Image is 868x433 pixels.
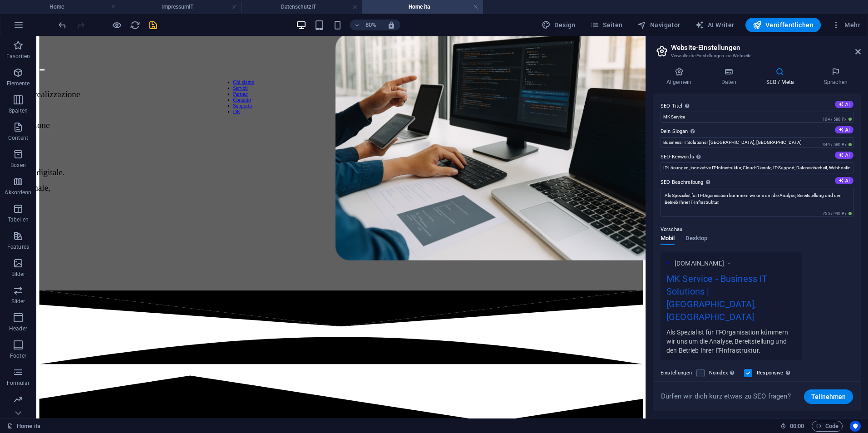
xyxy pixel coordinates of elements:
h2: Website-Einstellungen [671,44,861,52]
h4: DatenschutzIT [242,2,362,12]
p: Features [7,243,29,251]
button: save [148,20,158,30]
h6: 80% [364,20,378,30]
h4: Home ita [362,2,483,12]
span: [DOMAIN_NAME] [675,259,724,268]
button: 80% [350,20,382,30]
button: Teilnehmen [804,389,853,404]
span: Seiten [590,20,623,30]
button: Mehr [828,18,864,32]
span: 349 / 580 Px [821,142,853,148]
span: : [796,423,798,429]
h4: ImpressumIT [121,2,242,12]
div: MK Service - Business IT Solutions | [GEOGRAPHIC_DATA], [GEOGRAPHIC_DATA] [666,272,796,328]
button: Seiten [587,18,626,32]
button: Veröffentlichen [745,18,821,32]
span: Teilnehmen [811,389,846,404]
label: Einstellungen [661,368,692,379]
p: Content [8,134,28,142]
button: SEO-Keywords [835,152,853,159]
label: SEO Beschreibung [661,177,853,188]
button: Usercentrics [850,421,861,432]
button: undo [57,20,68,30]
p: Formular [7,379,30,387]
h4: SEO / Meta [753,67,811,86]
p: Marketing [5,407,30,414]
div: Vorschau [661,235,707,252]
button: Klicke hier, um den Vorschau-Modus zu verlassen [111,20,122,30]
i: Save (Ctrl+S) [148,20,158,30]
p: Slider [11,298,25,305]
label: Dein Slogan [661,126,853,137]
span: Mobil [661,233,675,246]
h4: Daten [708,67,753,86]
i: Rückgängig: Header-Angaben ändern (Strg+Z) [57,20,68,30]
p: Dürfen wir dich kurz etwas zu SEO fragen? [661,392,804,402]
span: Mehr [832,20,860,30]
img: favicon-32x32-flV6qSg_258Py22uYI561g-weuOievQXL9wdbnbX9g9yQ-z6JlI4p1vbGmLt6XHWve7A.png [666,260,672,266]
label: SEO Titel [661,101,853,112]
span: 755 / 990 Px [821,211,853,217]
button: Dein Slogan [835,126,853,133]
span: Design [542,20,576,30]
p: Bilder [11,271,25,278]
label: Noindex [709,368,739,379]
label: Responsive [757,368,793,379]
span: 104 / 580 Px [821,116,853,123]
button: Design [538,18,579,32]
p: Boxen [10,162,26,169]
p: Footer [10,352,26,359]
span: Navigator [637,20,681,30]
span: Desktop [686,233,707,246]
button: Navigator [634,18,684,32]
span: Veröffentlichen [753,20,814,30]
h6: Session-Zeit [780,421,804,432]
button: AI Writer [691,18,738,32]
div: Als Spezialist für IT-Organisation kümmern wir uns um die Analyse, Bereitstellung und den Betrieb... [666,327,796,355]
p: Spalten [9,107,28,114]
p: Vorschau [661,224,682,235]
i: Bei Größenänderung Zoomstufe automatisch an das gewählte Gerät anpassen. [387,21,395,29]
i: Seite neu laden [130,20,140,30]
div: Design (Strg+Alt+Y) [538,18,579,32]
a: Klick, um Auswahl aufzuheben. Doppelklick öffnet Seitenverwaltung [7,421,40,432]
span: Code [816,421,838,432]
h4: Sprachen [811,67,861,86]
span: 00 00 [790,421,804,432]
p: Elemente [7,80,30,87]
p: Tabellen [8,216,29,223]
p: Akkordeon [5,189,31,196]
span: AI Writer [695,20,735,30]
button: Code [812,421,843,432]
input: Slogan... [661,137,853,148]
button: reload [129,20,140,30]
button: SEO Titel [835,101,853,108]
p: Header [9,325,27,332]
button: SEO Beschreibung [835,177,853,184]
p: Favoriten [6,53,30,60]
label: SEO-Keywords [661,152,853,162]
h4: Allgemein [653,67,708,86]
h3: Verwalte die Einstellungen zur Webseite [671,52,843,60]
